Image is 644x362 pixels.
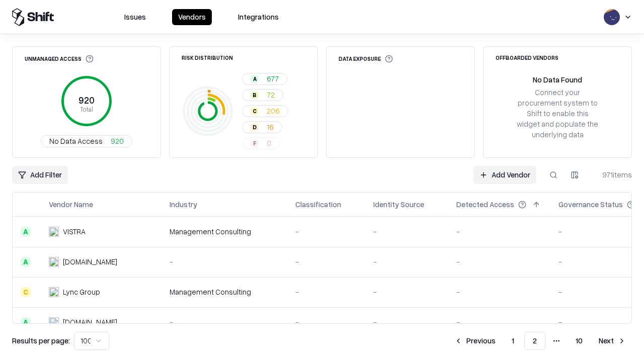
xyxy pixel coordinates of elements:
[533,74,582,85] div: No Data Found
[242,121,282,133] button: D16
[12,166,68,184] button: Add Filter
[118,9,152,25] button: Issues
[339,55,393,63] div: Data Exposure
[456,287,542,297] div: -
[49,317,59,327] img: kadeemarentals.com
[251,123,259,131] div: D
[516,87,599,140] div: Connect your procurement system to Shift to enable this widget and populate the underlying data
[170,256,279,267] div: -
[373,199,424,210] div: Identity Source
[170,287,279,297] div: Management Consulting
[267,122,274,132] span: 16
[448,332,502,350] button: Previous
[21,317,31,327] div: A
[21,287,31,297] div: C
[21,227,31,237] div: A
[558,199,623,210] div: Governance Status
[592,169,632,180] div: 971 items
[496,55,558,60] div: Offboarded Vendors
[21,257,31,267] div: A
[295,256,357,267] div: -
[78,95,95,106] tspan: 920
[295,317,357,327] div: -
[456,226,542,237] div: -
[373,287,440,297] div: -
[49,199,93,210] div: Vendor Name
[63,256,117,267] div: [DOMAIN_NAME]
[49,136,103,146] span: No Data Access
[373,256,440,267] div: -
[63,287,100,297] div: Lync Group
[49,257,59,267] img: theiet.org
[267,73,279,84] span: 677
[448,332,632,350] nav: pagination
[242,73,287,85] button: A677
[251,91,259,99] div: B
[170,226,279,237] div: Management Consulting
[267,106,280,116] span: 206
[80,105,93,113] tspan: Total
[504,332,522,350] button: 1
[295,226,357,237] div: -
[49,227,59,237] img: VISTRA
[232,9,285,25] button: Integrations
[456,317,542,327] div: -
[242,89,283,101] button: B72
[295,199,341,210] div: Classification
[295,287,357,297] div: -
[63,317,117,327] div: [DOMAIN_NAME]
[373,317,440,327] div: -
[242,105,288,117] button: C206
[111,136,124,146] span: 920
[568,332,591,350] button: 10
[12,335,70,346] p: Results per page:
[473,166,536,184] a: Add Vendor
[251,75,259,83] div: A
[172,9,212,25] button: Vendors
[456,199,514,210] div: Detected Access
[63,226,86,237] div: VISTRA
[41,135,132,147] button: No Data Access920
[170,199,197,210] div: Industry
[267,89,275,100] span: 72
[251,107,259,115] div: C
[25,55,94,63] div: Unmanaged Access
[593,332,632,350] button: Next
[49,287,59,297] img: Lync Group
[373,226,440,237] div: -
[456,256,542,267] div: -
[170,317,279,327] div: -
[182,55,233,60] div: Risk Distribution
[524,332,545,350] button: 2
